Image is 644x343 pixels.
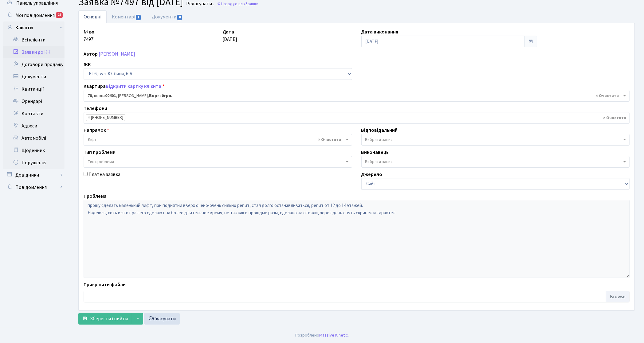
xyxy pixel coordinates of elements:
[603,115,626,121] span: Видалити всі елементи
[3,46,65,58] a: Заявки до КК
[78,10,107,23] a: Основні
[3,34,65,46] a: Всі клієнти
[78,313,132,325] button: Зберегти і вийти
[84,281,126,288] label: Прикріпити файли
[147,10,188,23] a: Документи
[84,90,630,102] span: <b>78</b>, корп.: <b>00401</b>, Заверюха Катерина Сергіївна, <b>Борг: 0грн.</b>
[84,193,107,200] label: Проблема
[106,83,161,90] a: Відкрити картку клієнта
[295,332,349,339] div: Розроблено .
[88,93,622,99] span: <b>78</b>, корп.: <b>00401</b>, Заверюха Катерина Сергіївна, <b>Борг: 0грн.</b>
[245,1,258,7] span: Заявки
[84,105,107,112] label: Телефони
[365,137,393,143] span: Вибрати запис
[3,95,65,107] a: Орендарі
[3,181,65,193] a: Повідомлення
[3,120,65,132] a: Адреси
[3,58,65,71] a: Договори продажу
[3,9,65,21] a: Мої повідомлення25
[365,159,393,165] span: Вибрати запис
[88,93,92,99] b: 78
[84,50,98,58] label: Автор
[88,115,90,121] span: ×
[144,313,180,325] a: Скасувати
[361,149,389,156] label: Виконавець
[88,171,120,178] label: Платна заявка
[361,127,398,134] label: Відповідальний
[217,1,258,7] a: Назад до всіхЗаявки
[86,114,125,121] li: (050) 184-76-10
[149,93,172,99] b: Борг: 0грн.
[596,93,619,99] span: Видалити всі елементи
[361,28,399,36] label: Дата виконання
[105,93,116,99] b: 00401
[136,15,141,20] span: 1
[84,61,91,68] label: ЖК
[79,28,218,47] div: 7497
[88,159,114,165] span: Тип проблеми
[3,132,65,144] a: Автомобілі
[361,171,383,178] label: Джерело
[222,28,234,36] label: Дата
[318,137,341,143] span: Видалити всі елементи
[3,107,65,120] a: Контакти
[3,169,65,181] a: Довідники
[84,200,630,278] textarea: прошу сделать маленький лифт, при поднятии вверх очено-очень сильно репит, стал долго останавлива...
[3,83,65,95] a: Квитанції
[90,315,128,322] span: Зберегти і вийти
[88,137,344,143] span: Ліфт
[99,51,135,57] a: [PERSON_NAME]
[3,71,65,83] a: Документи
[185,1,214,7] small: Редагувати .
[107,10,147,23] a: Коментарі
[15,12,55,19] span: Мої повідомлення
[177,15,182,20] span: 0
[3,144,65,157] a: Щоденник
[84,149,116,156] label: Тип проблеми
[56,12,63,18] div: 25
[84,127,109,134] label: Напрямок
[218,28,357,47] div: [DATE]
[319,332,348,338] a: Massive Kinetic
[84,28,96,36] label: № вх.
[84,134,352,146] span: Ліфт
[3,21,65,34] a: Клієнти
[3,157,65,169] a: Порушення
[84,83,164,90] label: Квартира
